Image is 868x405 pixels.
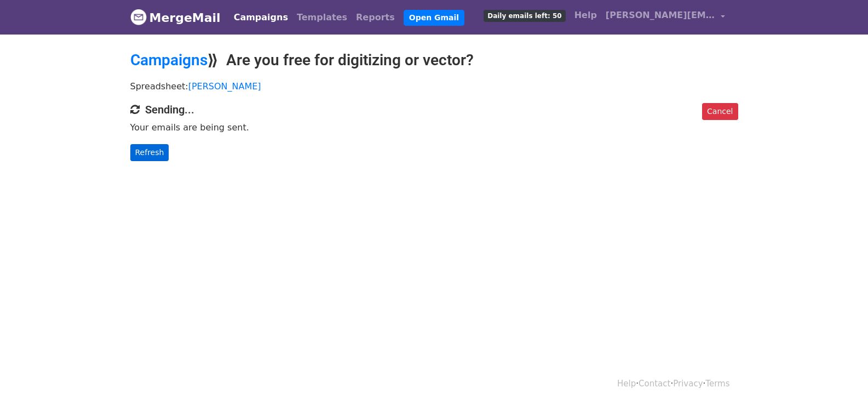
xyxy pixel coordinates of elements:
a: Reports [352,7,399,28]
a: Campaigns [130,51,208,69]
a: [PERSON_NAME][EMAIL_ADDRESS][DOMAIN_NAME] [601,4,729,30]
a: Privacy [673,379,703,389]
p: Spreadsheet: [130,81,738,92]
h2: ⟫ Are you free for digitizing or vector? [130,51,738,70]
iframe: Chat Widget [813,352,868,405]
a: [PERSON_NAME] [188,81,261,92]
a: Refresh [130,144,169,161]
span: Daily emails left: 50 [484,10,565,22]
a: MergeMail [130,6,221,29]
a: Help [617,379,636,389]
a: Terms [705,379,729,389]
a: Daily emails left: 50 [479,4,570,26]
a: Templates [292,7,352,28]
a: Campaigns [229,7,292,28]
span: [PERSON_NAME][EMAIL_ADDRESS][DOMAIN_NAME] [606,9,715,22]
img: MergeMail logo [130,9,147,25]
a: Cancel [702,103,738,120]
a: Open Gmail [404,10,464,26]
a: Contact [639,379,670,389]
p: Your emails are being sent. [130,122,738,133]
a: Help [570,4,601,26]
h4: Sending... [130,103,738,116]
